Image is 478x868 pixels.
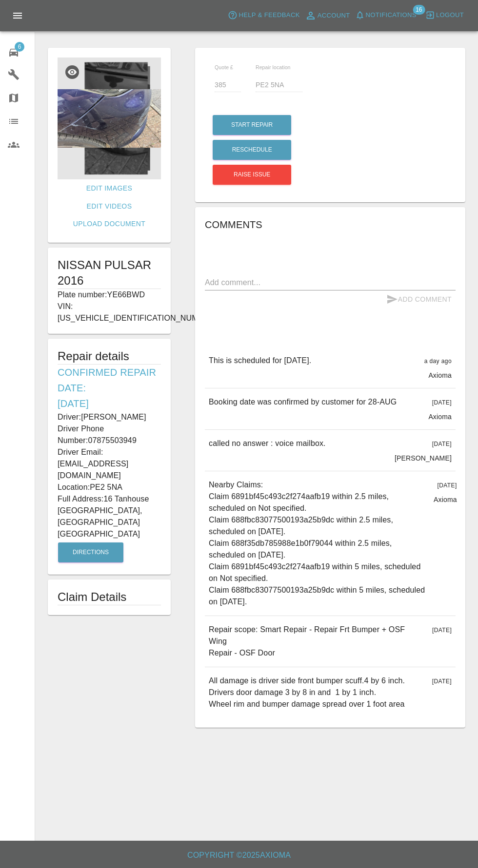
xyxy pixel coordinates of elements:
[209,675,405,710] p: All damage is driver side front bumper scuff.4 by 6 inch. Drivers door damage 3 by 8 in and 1 by ...
[432,627,452,634] span: [DATE]
[209,438,326,449] p: called no answer : voice mailbox.
[239,10,299,21] span: Help & Feedback
[69,215,149,233] a: Upload Document
[318,10,350,21] span: Account
[8,849,470,862] h6: Copyright © 2025 Axioma
[423,8,466,23] button: Logout
[58,542,123,562] button: Directions
[82,179,136,197] a: Edit Images
[424,358,452,365] span: a day ago
[83,197,136,215] a: Edit Videos
[428,370,452,380] p: Axioma
[58,365,161,411] h6: Confirmed Repair Date: [DATE]
[215,64,233,70] span: Quote £
[6,4,29,27] button: Open drawer
[58,493,161,540] p: Full Address: 16 Tanhouse [GEOGRAPHIC_DATA], [GEOGRAPHIC_DATA] [GEOGRAPHIC_DATA]
[209,624,424,659] p: Repair scope: Smart Repair - Repair Frt Bumper + OSF Wing Repair - OSF Door
[432,399,452,406] span: [DATE]
[58,423,161,446] p: Driver Phone Number: 07875503949
[209,396,397,408] p: Booking date was confirmed by customer for 28-AUG
[15,42,24,52] span: 6
[413,5,425,15] span: 16
[434,495,457,504] p: Axioma
[205,217,456,232] h6: Comments
[58,58,161,179] img: c11de9b0-ade1-43be-888f-cee0a244ebe8
[58,301,161,324] p: VIN: [US_VEHICLE_IDENTIFICATION_NUMBER]
[213,115,291,135] button: Start Repair
[58,348,161,364] h5: Repair details
[213,140,291,160] button: Reschedule
[209,479,426,608] p: Nearby Claims: Claim 6891bf45c493c2f274aafb19 within 2.5 miles, scheduled on Not specified. Claim...
[58,446,161,482] p: Driver Email: [EMAIL_ADDRESS][DOMAIN_NAME]
[58,257,161,289] h1: NISSAN PULSAR 2016
[353,8,419,23] button: Notifications
[209,355,311,366] p: This is scheduled for [DATE].
[58,589,161,605] h1: Claim Details
[302,8,353,23] a: Account
[225,8,302,23] button: Help & Feedback
[395,453,452,463] p: [PERSON_NAME]
[58,482,161,493] p: Location: PE2 5NA
[58,411,161,423] p: Driver: [PERSON_NAME]
[438,482,457,489] span: [DATE]
[366,10,417,21] span: Notifications
[436,10,464,21] span: Logout
[432,678,452,685] span: [DATE]
[256,64,291,70] span: Repair location
[213,165,291,185] button: Raise issue
[58,289,161,301] p: Plate number: YE66BWD
[428,412,452,422] p: Axioma
[432,441,452,447] span: [DATE]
